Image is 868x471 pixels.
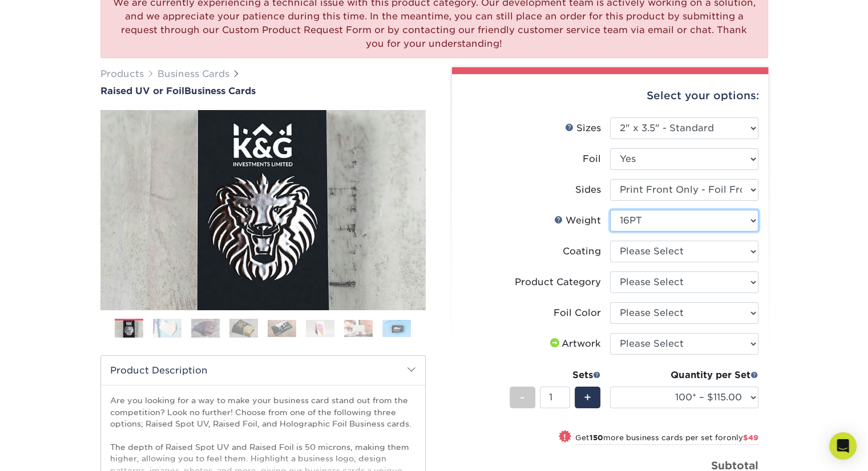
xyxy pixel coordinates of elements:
strong: 150 [590,433,603,442]
img: Business Cards 02 [153,319,181,338]
h1: Business Cards [100,86,426,96]
span: ! [563,431,566,443]
div: Artwork [548,337,601,351]
span: + [584,389,591,406]
div: Select your options: [461,74,759,117]
div: Weight [554,214,601,228]
img: Business Cards 08 [382,320,411,337]
img: Business Cards 04 [229,319,258,338]
span: $49 [743,433,758,442]
h2: Product Description [101,356,425,385]
div: Sets [510,368,601,382]
img: Business Cards 06 [306,320,334,337]
img: Business Cards 05 [268,320,296,337]
span: only [726,433,758,442]
div: Foil [583,152,601,166]
small: Get more business cards per set for [575,433,758,445]
div: Sides [575,183,601,197]
a: Business Cards [158,68,229,79]
div: Product Category [515,275,601,289]
span: Raised UV or Foil [100,86,184,96]
img: Business Cards 07 [344,320,373,337]
img: Business Cards 01 [115,315,143,343]
div: Open Intercom Messenger [829,432,857,460]
div: Coating [563,245,601,258]
span: - [520,389,525,406]
a: Raised UV or FoilBusiness Cards [100,86,426,96]
a: Products [100,68,144,79]
img: Raised UV or Foil 01 [100,47,426,372]
img: Business Cards 03 [191,319,220,338]
div: Quantity per Set [610,368,758,382]
div: Sizes [565,121,601,135]
div: Foil Color [554,306,601,320]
